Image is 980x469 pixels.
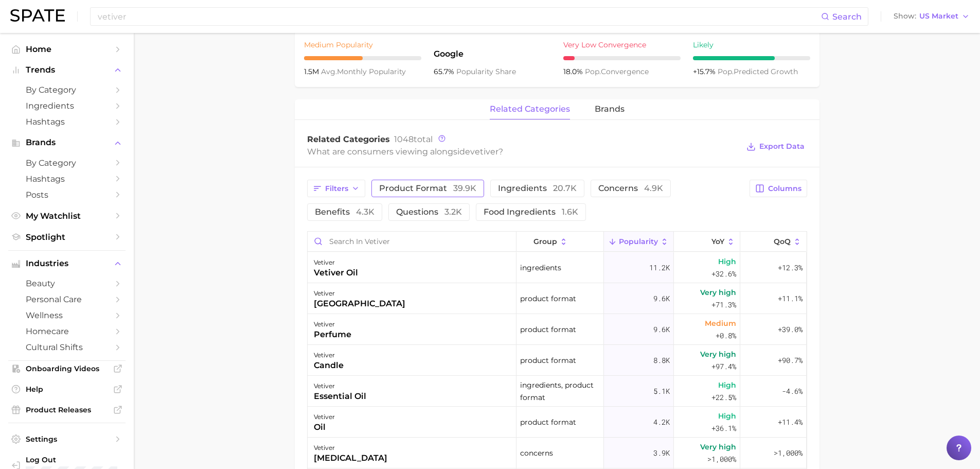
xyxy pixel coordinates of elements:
div: 7 / 10 [693,56,810,60]
button: YoY [674,232,740,252]
span: US Market [919,13,958,19]
span: product format [520,354,576,367]
span: Spotlight [26,232,108,242]
span: +0.8% [716,329,736,342]
a: Hashtags [8,171,126,187]
span: Columns [768,184,801,193]
span: 39.9k [453,183,476,193]
span: 11.2k [649,262,670,274]
button: vetiver[GEOGRAPHIC_DATA]product format9.6kVery high+71.3%+11.1% [308,283,807,314]
span: concerns [598,184,663,193]
a: by Category [8,155,126,171]
span: ingredients [520,262,561,274]
span: 1048 [394,134,414,144]
a: Onboarding Videos [8,361,126,376]
span: group [533,237,557,246]
div: vetiver [314,442,387,454]
span: 9.6k [653,323,670,336]
a: Ingredients [8,98,126,114]
span: YoY [711,237,724,246]
span: +15.7% [693,67,718,76]
span: Onboarding Videos [26,364,108,373]
span: -4.6% [782,385,803,397]
div: vetiver [314,256,358,269]
span: product format [520,416,576,428]
a: Posts [8,187,126,203]
div: Medium Popularity [304,39,421,51]
span: related categories [490,105,570,114]
span: ingredients, product format [520,379,600,404]
button: Trends [8,62,126,78]
input: Search in vetiver [308,232,516,251]
span: 3.2k [444,207,462,217]
div: vetiver [314,349,344,361]
span: Very high [700,441,736,453]
span: questions [396,208,462,216]
span: 65.7% [434,67,456,76]
span: by Category [26,158,108,168]
span: homecare [26,326,108,336]
abbr: average [321,67,337,76]
span: personal care [26,294,108,304]
span: +11.1% [778,292,803,305]
a: beauty [8,275,126,291]
span: 9.6k [653,292,670,305]
span: 3.9k [653,447,670,459]
div: Very Low Convergence [563,39,681,51]
button: group [516,232,604,252]
div: candle [314,359,344,372]
span: 4.9k [644,183,663,193]
span: +22.5% [711,391,736,404]
span: Settings [26,435,108,444]
span: 20.7k [553,183,577,193]
button: vetiveressential oilingredients, product format5.1kHigh+22.5%-4.6% [308,376,807,407]
span: High [718,379,736,391]
div: [GEOGRAPHIC_DATA] [314,298,405,310]
span: +97.4% [711,360,736,373]
span: concerns [520,447,553,459]
div: oil [314,421,335,433]
a: Hashtags [8,114,126,130]
span: Hashtags [26,174,108,184]
span: High [718,255,736,268]
span: Brands [26,138,108,147]
span: 4.3k [356,207,375,217]
div: [MEDICAL_DATA] [314,452,387,464]
span: 5.1k [653,385,670,397]
span: QoQ [774,237,791,246]
div: 5 / 10 [304,56,421,60]
span: 8.8k [653,354,670,367]
span: brands [595,105,625,114]
span: Trends [26,65,108,75]
span: High [718,410,736,422]
a: personal care [8,291,126,307]
span: vetiver [470,147,498,157]
a: My Watchlist [8,208,126,224]
div: essential oil [314,390,366,403]
span: Ingredients [26,101,108,111]
span: Related Categories [307,134,390,144]
div: vetiver oil [314,267,358,279]
a: Product Releases [8,402,126,418]
span: Google [434,48,551,60]
span: food ingredients [484,208,578,216]
span: Export Data [759,142,805,151]
span: ingredients [498,184,577,193]
button: Popularity [604,232,674,252]
button: vetiveroilproduct format4.2kHigh+36.1%+11.4% [308,407,807,438]
span: >1,000% [707,454,736,464]
span: Posts [26,190,108,200]
span: Help [26,385,108,394]
div: vetiver [314,411,335,423]
span: cultural shifts [26,342,108,352]
span: product format [520,323,576,336]
a: by Category [8,82,126,98]
span: +71.3% [711,299,736,311]
a: homecare [8,323,126,339]
span: +12.3% [778,262,803,274]
div: vetiver [314,380,366,392]
span: product format [379,184,476,193]
span: monthly popularity [321,67,406,76]
abbr: popularity index [585,67,601,76]
span: convergence [585,67,649,76]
